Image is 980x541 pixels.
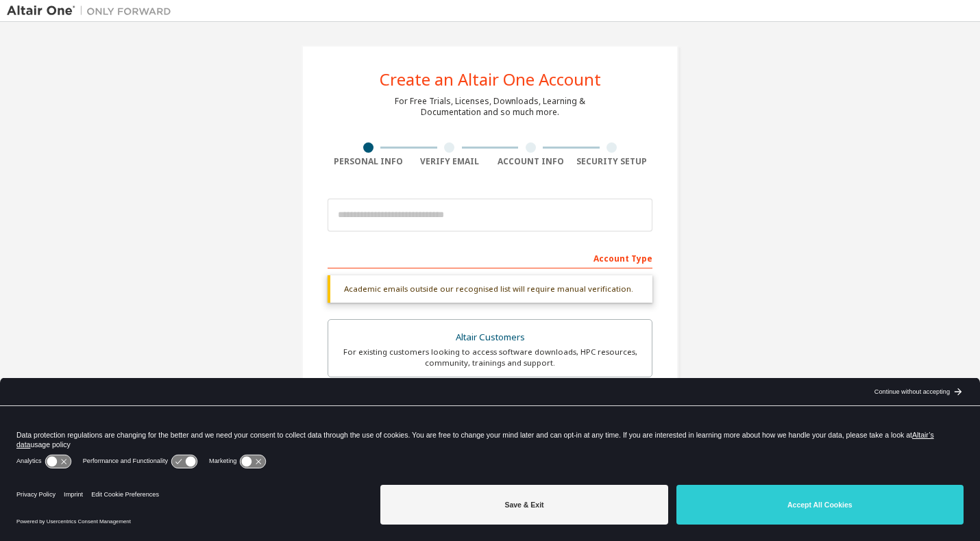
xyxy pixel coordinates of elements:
[380,71,601,88] div: Create an Altair One Account
[328,275,652,303] div: Academic emails outside our recognised list will require manual verification.
[336,347,644,368] div: For existing customers looking to access software downloads, HPC resources, community, trainings ...
[395,96,585,118] div: For Free Trials, Licenses, Downloads, Learning & Documentation and so much more.
[336,328,644,347] div: Altair Customers
[409,156,491,167] div: Verify Email
[490,156,572,167] div: Account Info
[572,156,653,167] div: Security Setup
[328,156,409,167] div: Personal Info
[328,247,652,268] div: Account Type
[7,4,178,18] img: Altair One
